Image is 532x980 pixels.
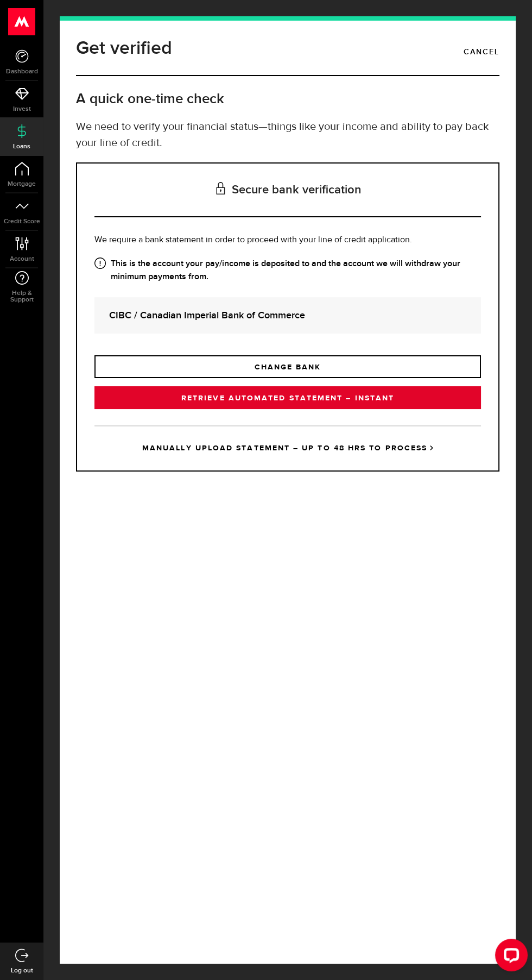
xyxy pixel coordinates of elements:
h1: Get verified [76,34,172,62]
a: CHANGE BANK [94,355,481,378]
strong: This is the account your pay/income is deposited to and the account we will withdraw your minimum... [94,257,481,284]
strong: CIBC / Canadian Imperial Bank of Commerce [109,308,466,323]
p: We need to verify your financial status—things like your income and ability to pay back your line... [76,119,499,152]
span: We require a bank statement in order to proceed with your line of credit application. [94,236,412,244]
a: Cancel [464,43,499,61]
h3: Secure bank verification [94,164,481,217]
a: RETRIEVE AUTOMATED STATEMENT – INSTANT [94,386,481,409]
iframe: LiveChat chat widget [486,934,532,980]
h2: A quick one-time check [76,90,499,108]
